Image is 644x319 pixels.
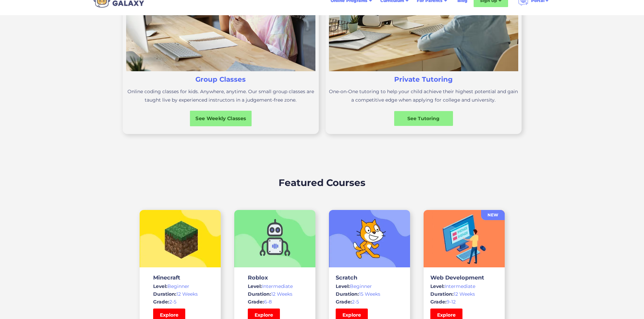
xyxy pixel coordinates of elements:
[195,75,246,84] h3: Group Classes
[336,274,403,281] h3: Scratch
[336,291,403,297] div: 15 Weeks
[153,283,207,290] div: Beginner
[153,291,176,297] span: Duration:
[430,283,445,289] span: Level:
[430,299,447,305] span: Grade:
[190,111,252,126] a: See Weekly Classes
[153,274,207,281] h3: Minecraft
[481,212,505,218] div: NEW
[248,298,302,305] div: 6-8
[336,283,403,290] div: Beginner
[248,283,302,290] div: Intermediate
[248,291,271,297] span: Duration:
[336,291,359,297] span: Duration:
[336,298,403,305] div: 2-5
[430,298,498,305] div: 9-12
[248,274,302,281] h3: Roblox
[394,75,453,84] h3: Private Tutoring
[248,283,262,289] span: Level:
[153,299,169,305] span: Grade:
[430,274,498,281] h3: Web Development
[394,115,453,122] div: See Tutoring
[481,210,505,220] a: NEW
[263,299,264,305] span: :
[248,291,302,297] div: 12 Weeks
[336,283,350,289] span: Level:
[430,283,498,290] div: Intermediate
[430,291,454,297] span: Duration:
[394,111,453,126] a: See Tutoring
[248,299,263,305] span: Grade
[153,291,207,297] div: 12 Weeks
[336,299,352,305] span: Grade:
[126,87,315,104] p: Online coding classes for kids. Anywhere, anytime. Our small group classes are taught live by exp...
[329,87,518,104] p: One-on-One tutoring to help your child achieve their highest potential and gain a competitive edg...
[190,115,252,122] div: See Weekly Classes
[153,298,207,305] div: 2-5
[279,176,365,190] h2: Featured Courses
[153,283,167,289] span: Level:
[430,291,498,297] div: 12 Weeks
